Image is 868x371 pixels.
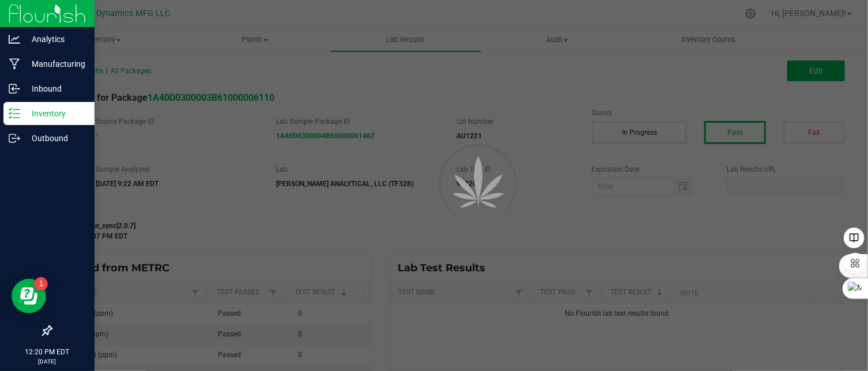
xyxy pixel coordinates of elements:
p: Analytics [20,32,89,46]
iframe: Resource center [12,279,46,313]
inline-svg: Analytics [9,33,20,45]
inline-svg: Outbound [9,132,20,144]
iframe: Resource center unread badge [34,277,48,291]
inline-svg: Manufacturing [9,58,20,70]
p: Manufacturing [20,57,89,71]
p: Inbound [20,82,89,96]
inline-svg: Inbound [9,83,20,94]
p: Outbound [20,131,89,145]
p: [DATE] [5,357,89,366]
p: Inventory [20,107,89,120]
inline-svg: Inventory [9,108,20,119]
p: 12:20 PM EDT [5,347,89,357]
